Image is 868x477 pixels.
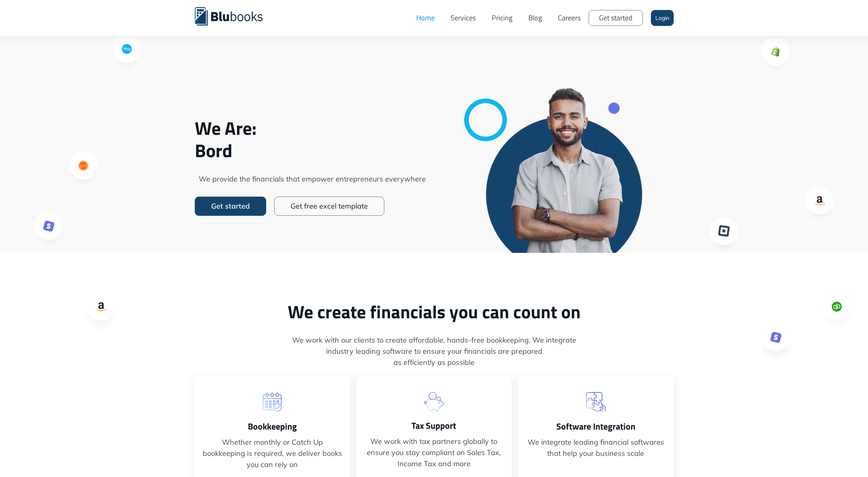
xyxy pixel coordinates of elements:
[443,6,484,30] a: Services
[550,6,589,30] a: Careers
[651,10,674,26] a: Login
[526,437,665,459] p: We integrate leading financial softwares that help your business scale
[195,173,430,185] span: We provide the financials that empower entrepreneurs everywhere
[274,197,384,216] a: Get free excel template
[203,437,342,470] p: Whether monthly or Catch Up bookkeeping is required, we deliver books you can rely on
[195,346,674,357] span: industry leading software to ensure your financials are prepared
[195,6,275,26] a: home
[195,357,674,368] span: as efficiently as possible
[408,6,443,30] a: Home
[520,6,550,30] a: Blog
[195,335,674,346] span: We work with our clients to create affordable, hands-free bookkeeping. We integrate
[195,301,674,323] h2: We create financials you can count on
[203,420,342,433] h3: Bookkeeping
[195,197,266,216] a: Get started
[526,420,665,433] h3: Software Integration
[364,419,504,432] h3: Tax Support
[364,436,504,469] p: We work with tax partners globally to ensure you stay compliant on Sales Tax, Income Tax and more
[195,117,430,139] span: We Are:
[195,139,430,162] span: Bord
[589,10,643,26] a: Get started
[484,6,520,30] a: Pricing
